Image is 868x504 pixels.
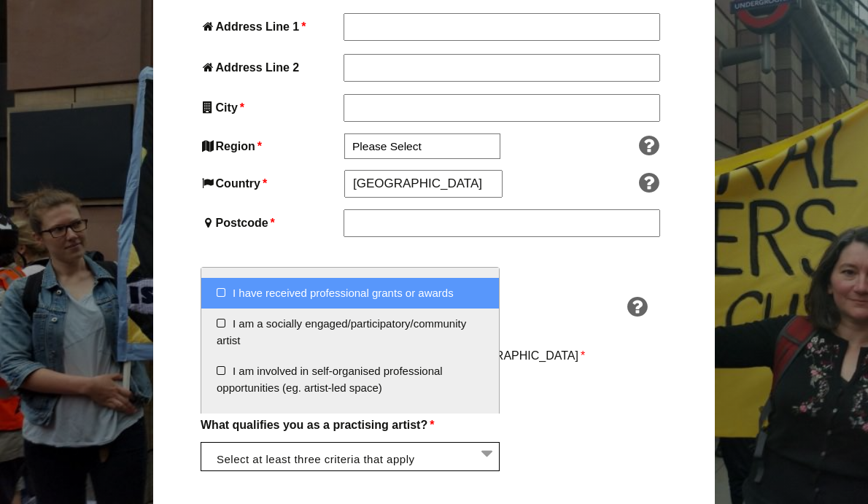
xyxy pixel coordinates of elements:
li: I am a socially engaged/participatory/community artist [201,309,499,356]
li: I have received professional grants or awards [201,278,499,309]
label: Address Line 2 [201,58,341,77]
li: I am involved in self-organised professional opportunities (eg. artist-led space) [201,356,499,403]
label: Address Line 1 [201,17,341,36]
label: Postcode [201,213,341,233]
label: What qualifies you as a practising artist? [201,415,667,435]
label: Country [201,174,341,193]
label: Region [201,136,341,156]
label: City [201,98,341,117]
li: I have a degree in visual or applied arts at undergraduate, post-graduate, BTEC or Diploma level [201,403,499,451]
